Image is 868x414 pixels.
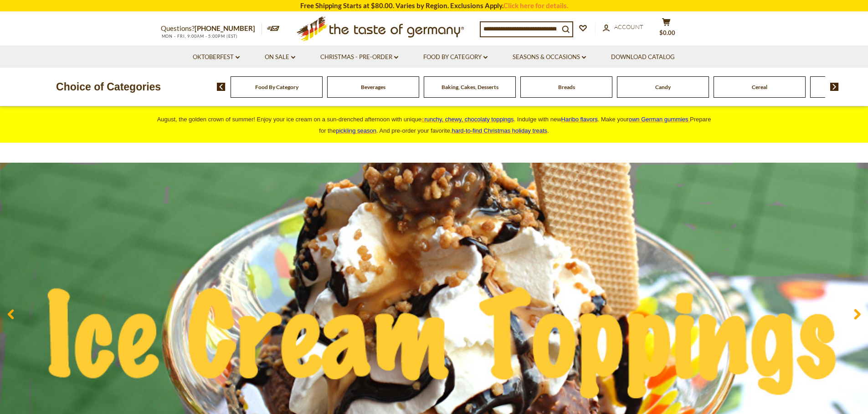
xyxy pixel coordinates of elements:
[503,1,568,10] a: Click here for details.
[452,127,549,134] span: .
[629,116,688,123] span: own German gummies
[423,52,488,62] a: Food By Category
[629,116,690,123] a: own German gummies.
[561,116,598,123] a: Haribo flavors
[513,52,586,62] a: Seasons & Occasions
[361,84,385,90] a: Beverages
[157,116,711,134] span: August, the golden crown of summer! Enjoy your ice cream on a sun-drenched afternoon with unique ...
[421,116,514,123] a: crunchy, chewy, chocolaty toppings
[830,83,839,91] img: next arrow
[217,83,226,91] img: previous arrow
[752,84,767,90] a: Cereal
[653,18,680,40] button: $0.00
[655,84,671,90] a: Candy
[336,127,376,134] a: pickling season
[442,84,498,90] a: Baking, Cakes, Desserts
[255,84,298,90] a: Food By Category
[614,23,643,30] span: Account
[320,52,398,62] a: Christmas - PRE-ORDER
[161,34,238,39] span: MON - FRI, 9:00AM - 5:00PM (EST)
[603,22,643,32] a: Account
[611,52,675,62] a: Download Catalog
[195,24,255,32] a: [PHONE_NUMBER]
[161,23,262,35] p: Questions?
[265,52,295,62] a: On Sale
[558,84,575,90] a: Breads
[193,52,240,62] a: Oktoberfest
[452,127,548,134] a: hard-to-find Christmas holiday treats
[659,29,675,36] span: $0.00
[424,116,514,123] span: runchy, chewy, chocolaty toppings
